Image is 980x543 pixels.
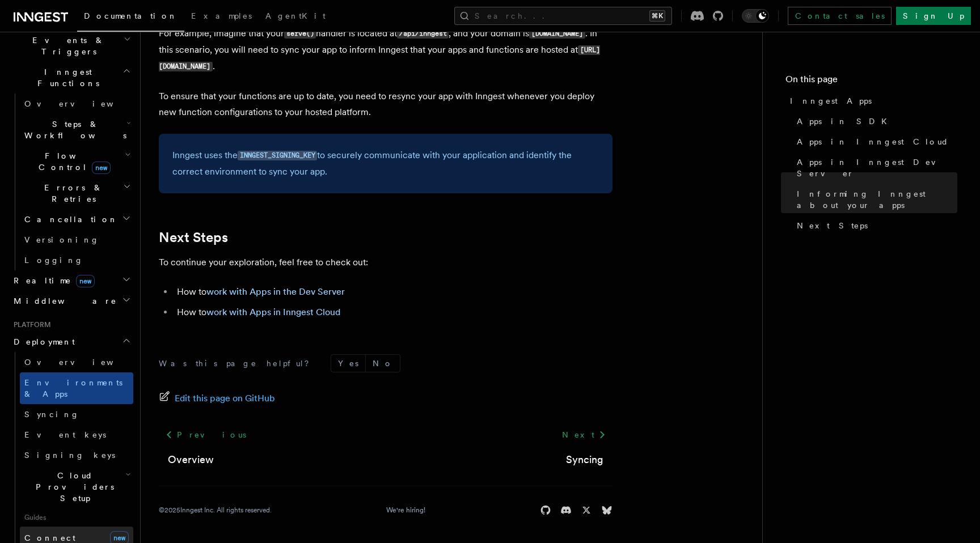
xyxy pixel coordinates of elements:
[20,150,125,173] span: Flow Control
[159,358,317,369] p: Was this page helpful?
[20,470,125,504] span: Cloud Providers Setup
[792,111,957,131] a: Apps in SDK
[20,114,133,146] button: Steps & Workflows
[20,118,126,141] span: Steps & Workflows
[797,116,894,127] span: Apps in SDK
[20,425,133,445] a: Event keys
[20,214,118,225] span: Cancellation
[9,291,133,311] button: Middleware
[797,220,868,231] span: Next Steps
[159,506,272,515] div: © 2025 Inngest Inc. All rights reserved.
[9,270,133,291] button: Realtimenew
[174,284,612,300] li: How to
[175,391,275,406] span: Edit this page on GitHub
[159,230,228,245] a: Next Steps
[792,152,957,184] a: Apps in Inngest Dev Server
[785,91,957,111] a: Inngest Apps
[168,452,214,468] a: Overview
[159,391,275,406] a: Edit this page on GitHub
[792,215,957,236] a: Next Steps
[206,307,340,317] a: work with Apps in Inngest Cloud
[20,177,133,209] button: Errors & Retries
[9,66,122,89] span: Inngest Functions
[24,378,122,398] span: Environments & Apps
[20,352,133,372] a: Overview
[454,7,672,25] button: Search...⌘K
[184,3,259,31] a: Examples
[9,336,75,347] span: Deployment
[9,94,133,270] div: Inngest Functions
[159,425,252,445] a: Previous
[9,30,133,62] button: Events & Triggers
[84,11,178,20] span: Documentation
[790,95,872,107] span: Inngest Apps
[172,147,599,180] p: Inngest uses the to securely communicate with your application and identify the correct environme...
[20,230,133,250] a: Versioning
[76,275,95,287] span: new
[20,465,133,508] button: Cloud Providers Setup
[331,355,365,372] button: Yes
[792,131,957,152] a: Apps in Inngest Cloud
[386,506,425,515] a: We're hiring!
[555,425,612,445] a: Next
[174,304,612,320] li: How to
[20,209,133,230] button: Cancellation
[792,184,957,215] a: Informing Inngest about your apps
[206,286,345,297] a: work with Apps in the Dev Server
[24,256,83,265] span: Logging
[284,29,316,39] code: serve()
[785,73,957,91] h4: On this page
[9,35,124,57] span: Events & Triggers
[9,320,51,329] span: Platform
[24,99,141,108] span: Overview
[649,10,665,22] kbd: ⌘K
[77,3,184,32] a: Documentation
[191,11,252,20] span: Examples
[159,254,612,270] p: To continue your exploration, feel free to check out:
[797,188,957,211] span: Informing Inngest about your apps
[20,250,133,270] a: Logging
[566,452,603,468] a: Syncing
[20,445,133,465] a: Signing keys
[159,26,612,75] p: For example, imagine that your handler is located at , and your domain is . In this scenario, you...
[20,508,133,527] span: Guides
[265,11,326,20] span: AgentKit
[24,451,115,460] span: Signing keys
[24,235,99,244] span: Versioning
[24,430,106,439] span: Event keys
[20,146,133,177] button: Flow Controlnew
[797,136,949,147] span: Apps in Inngest Cloud
[238,151,317,160] code: INNGEST_SIGNING_KEY
[20,182,123,205] span: Errors & Retries
[159,88,612,120] p: To ensure that your functions are up to date, you need to resync your app with Inngest whenever y...
[24,358,141,367] span: Overview
[20,372,133,404] a: Environments & Apps
[92,162,111,174] span: new
[797,156,957,179] span: Apps in Inngest Dev Server
[259,3,332,31] a: AgentKit
[397,29,449,39] code: /api/inngest
[238,150,317,160] a: INNGEST_SIGNING_KEY
[20,404,133,425] a: Syncing
[9,62,133,94] button: Inngest Functions
[529,29,585,39] code: [DOMAIN_NAME]
[9,332,133,352] button: Deployment
[24,410,79,419] span: Syncing
[20,94,133,114] a: Overview
[896,7,971,25] a: Sign Up
[9,275,95,286] span: Realtime
[9,295,117,307] span: Middleware
[366,355,400,372] button: No
[24,533,75,542] span: Connect
[788,7,892,25] a: Contact sales
[742,9,769,23] button: Toggle dark mode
